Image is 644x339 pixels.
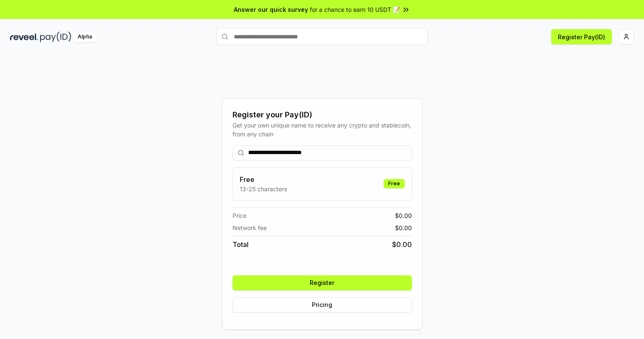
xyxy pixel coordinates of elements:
[240,174,287,184] h3: Free
[73,32,97,42] div: Alpha
[234,5,308,14] span: Answer our quick survey
[233,275,412,290] button: Register
[10,32,38,42] img: reveel_dark
[233,297,412,312] button: Pricing
[233,211,246,220] span: Price
[384,179,405,188] div: Free
[240,184,287,193] p: 13-25 characters
[395,223,412,232] span: $ 0.00
[233,121,412,138] div: Get your own unique name to receive any crypto and stablecoin, from any chain
[551,29,612,44] button: Register Pay(ID)
[233,239,249,250] span: Total
[395,211,412,220] span: $ 0.00
[233,109,412,121] div: Register your Pay(ID)
[40,32,71,42] img: pay_id
[233,223,267,232] span: Network fee
[310,5,400,14] span: for a chance to earn 10 USDT 📝
[392,239,412,250] span: $ 0.00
